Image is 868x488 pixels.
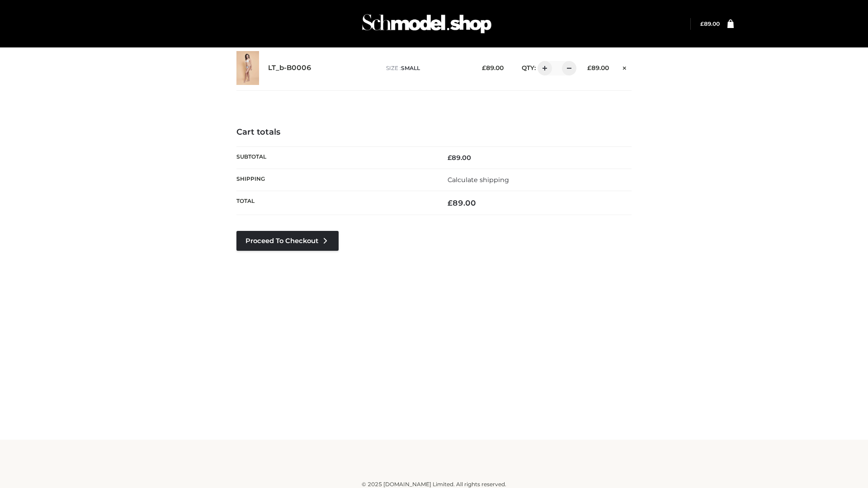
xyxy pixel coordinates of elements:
span: £ [700,20,704,27]
img: Schmodel Admin 964 [359,6,495,42]
a: Calculate shipping [448,176,509,184]
span: £ [448,154,452,162]
span: £ [482,64,486,71]
bdi: 89.00 [700,20,720,27]
th: Total [236,191,434,215]
th: Subtotal [236,146,434,169]
img: LT_b-B0006 - SMALL [236,51,259,85]
a: £89.00 [700,20,720,27]
bdi: 89.00 [587,64,609,71]
a: LT_b-B0006 [268,64,311,72]
div: QTY: [513,61,573,75]
a: Proceed to Checkout [236,231,339,251]
span: £ [587,64,591,71]
span: £ [448,198,453,207]
p: size : [386,64,468,72]
bdi: 89.00 [482,64,504,71]
bdi: 89.00 [448,154,471,162]
bdi: 89.00 [448,198,476,207]
span: SMALL [401,65,420,71]
a: Remove this item [618,61,632,73]
th: Shipping [236,169,434,191]
h4: Cart totals [236,127,632,137]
